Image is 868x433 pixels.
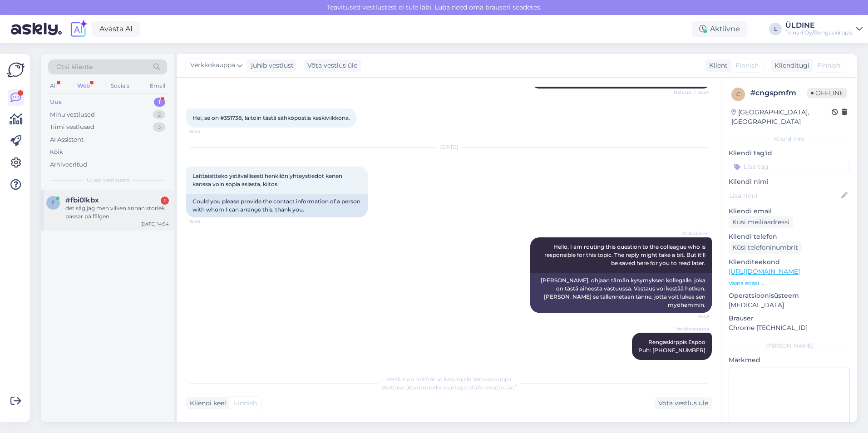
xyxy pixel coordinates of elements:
[729,323,850,333] p: Chrome [TECHNICAL_ID]
[692,21,747,37] div: Aktiivne
[50,148,63,157] div: Kõik
[161,197,169,205] div: 1
[785,29,853,36] div: Teinari Oy/Rengaskirppis
[192,172,344,187] span: Laittaisitteko ystävällisesti henkilön yhteystiedot kenen kanssa voin sopia asiasta, kiitos.
[705,61,728,70] div: Klient
[530,273,712,313] div: [PERSON_NAME], ohjaan tämän kysymyksen kollegalle, joka on tästä aiheesta vastuussa. Vastaus voi ...
[729,207,850,216] p: Kliendi email
[750,88,807,98] div: # cngspmfm
[729,257,850,267] p: Klienditeekond
[675,230,709,237] span: AI Assistent
[50,110,95,119] div: Minu vestlused
[186,194,368,217] div: Could you please provide the contact information of a person with whom I can arrange this, thank ...
[148,80,167,92] div: Email
[817,61,840,70] span: Finnish
[87,176,129,184] span: Uued vestlused
[544,243,707,266] span: Hello, I am routing this question to the colleague who is responsible for this topic. The reply m...
[729,232,850,241] p: Kliendi telefon
[109,80,131,92] div: Socials
[65,204,169,221] div: det såg jag men vilken annan storlek passar på fälgen
[771,61,809,70] div: Klienditugi
[51,199,55,206] span: f
[675,325,709,332] span: Verkkokauppa
[75,80,92,92] div: Web
[729,148,850,158] p: Kliendi tag'id
[729,216,793,228] div: Küsi meiliaadressi
[189,218,223,225] span: 16:48
[785,22,853,29] div: ÜLDINE
[729,314,850,323] p: Brauser
[729,300,850,310] p: [MEDICAL_DATA]
[729,279,850,287] p: Vaata edasi ...
[675,313,709,320] span: 16:48
[7,61,25,79] img: Askly Logo
[50,123,94,132] div: Tiimi vestlused
[50,160,87,169] div: Arhiveeritud
[56,62,93,72] span: Otsi kliente
[65,196,99,204] span: #fbi0lkbx
[785,22,863,36] a: ÜLDINETeinari Oy/Rengaskirppis
[729,160,850,173] input: Lisa tag
[729,355,850,365] p: Märkmed
[186,143,712,151] div: [DATE]
[186,399,226,408] div: Kliendi keel
[304,59,361,72] div: Võta vestlus üle
[234,399,257,408] span: Finnish
[638,339,705,354] span: Rengaskirppis Espoo Puh: [PHONE_NUMBER]
[386,376,512,383] span: Vestlus on määratud kasutajale Verkkokauppa
[153,110,165,119] div: 2
[675,360,709,367] span: 16:52
[729,291,850,300] p: Operatsioonisüsteem
[769,23,782,35] div: L
[192,114,350,121] span: Hei, se on #351738, laitoin tästä sähköpostia keskiviikkona.
[50,98,62,107] div: Uus
[92,21,140,37] a: Avasta AI
[731,108,832,127] div: [GEOGRAPHIC_DATA], [GEOGRAPHIC_DATA]
[729,267,800,276] a: [URL][DOMAIN_NAME]
[247,61,294,70] div: juhib vestlust
[154,98,165,107] div: 1
[69,20,88,39] img: explore-ai
[153,123,165,132] div: 3
[729,191,839,201] input: Lisa nimi
[48,80,59,92] div: All
[189,128,223,135] span: 18:03
[190,60,235,70] span: Verkkokauppa
[467,384,517,391] i: „Võtke vestlus üle”
[674,89,709,96] span: Nähtud ✓ 16:54
[736,91,740,98] span: c
[382,384,517,391] span: Vestluse ülevõtmiseks vajutage
[729,135,850,143] div: Kliendi info
[807,88,847,98] span: Offline
[735,61,759,70] span: Finnish
[729,241,802,254] div: Küsi telefoninumbrit
[729,177,850,187] p: Kliendi nimi
[729,342,850,350] div: [PERSON_NAME]
[50,135,84,144] div: AI Assistent
[140,221,169,227] div: [DATE] 14:54
[655,397,712,409] div: Võta vestlus üle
